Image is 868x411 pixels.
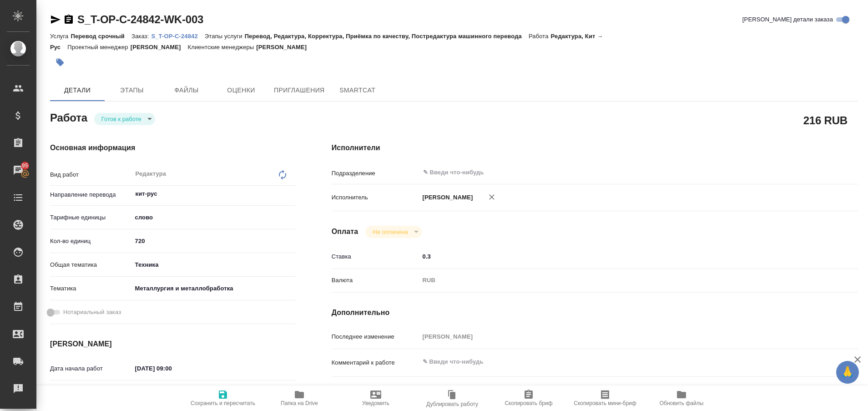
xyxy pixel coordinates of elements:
[490,386,567,411] button: Скопировать бриф
[338,386,414,411] button: Уведомить
[99,115,144,123] button: Готов к работе
[332,307,858,318] h4: Дополнительно
[50,109,87,125] h2: Работа
[191,400,255,406] span: Сохранить и пересчитать
[803,112,848,128] h2: 216 RUB
[50,14,61,25] button: Скопировать ссылку для ЯМессенджера
[132,362,212,375] input: ✎ Введи что-нибудь
[131,33,151,40] p: Заказ:
[419,273,814,288] div: RUB
[50,364,132,373] p: Дата начала работ
[245,33,529,40] p: Перевод, Редактура, Корректура, Приёмка по качеству, Постредактура машинного перевода
[50,142,295,153] h4: Основная информация
[422,167,781,178] input: ✎ Введи что-нибудь
[67,44,130,51] p: Проектный менеджер
[290,193,292,195] button: Open
[110,85,154,96] span: Этапы
[643,386,720,411] button: Обновить файлы
[2,159,34,182] a: 95
[274,85,325,96] span: Приглашения
[50,284,132,293] p: Тематика
[281,400,318,406] span: Папка на Drive
[205,33,245,40] p: Этапы услуги
[16,161,34,170] span: 95
[151,32,204,40] a: S_T-OP-C-24842
[185,386,261,411] button: Сохранить и пересчитать
[419,193,473,202] p: [PERSON_NAME]
[63,308,121,317] span: Нотариальный заказ
[332,276,419,285] p: Валюта
[419,330,814,343] input: Пустое поле
[77,13,203,25] a: S_T-OP-C-24842-WK-003
[426,401,478,407] span: Дублировать работу
[362,400,389,406] span: Уведомить
[505,400,552,406] span: Скопировать бриф
[742,15,833,24] span: [PERSON_NAME] детали заказа
[50,213,132,222] p: Тарифные единицы
[165,85,208,96] span: Файлы
[71,33,131,40] p: Перевод срочный
[132,210,295,225] div: слово
[131,44,188,51] p: [PERSON_NAME]
[574,400,636,406] span: Скопировать мини-бриф
[365,226,421,238] div: Готов к работе
[332,252,419,261] p: Ставка
[261,386,338,411] button: Папка на Drive
[529,33,551,40] p: Работа
[94,113,155,125] div: Готов к работе
[256,44,313,51] p: [PERSON_NAME]
[840,363,855,382] span: 🙏
[370,228,410,236] button: Не оплачена
[332,226,358,237] h4: Оплата
[132,281,295,296] div: Металлургия и металлобработка
[50,33,71,40] p: Услуга
[332,142,858,153] h4: Исполнители
[132,257,295,273] div: Техника
[132,234,295,248] input: ✎ Введи что-нибудь
[332,332,419,341] p: Последнее изменение
[50,190,132,199] p: Направление перевода
[482,187,502,207] button: Удалить исполнителя
[219,85,263,96] span: Оценки
[151,33,204,40] p: S_T-OP-C-24842
[56,85,99,96] span: Детали
[332,358,419,367] p: Комментарий к работе
[336,85,379,96] span: SmartCat
[809,172,811,173] button: Open
[332,169,419,178] p: Подразделение
[188,44,257,51] p: Клиентские менеджеры
[332,193,419,202] p: Исполнитель
[63,14,74,25] button: Скопировать ссылку
[50,260,132,269] p: Общая тематика
[50,52,70,72] button: Добавить тэг
[567,386,643,411] button: Скопировать мини-бриф
[419,250,814,263] input: ✎ Введи что-нибудь
[660,400,704,406] span: Обновить файлы
[414,386,490,411] button: Дублировать работу
[836,361,859,384] button: 🙏
[50,237,132,246] p: Кол-во единиц
[50,339,295,350] h4: [PERSON_NAME]
[50,170,132,179] p: Вид работ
